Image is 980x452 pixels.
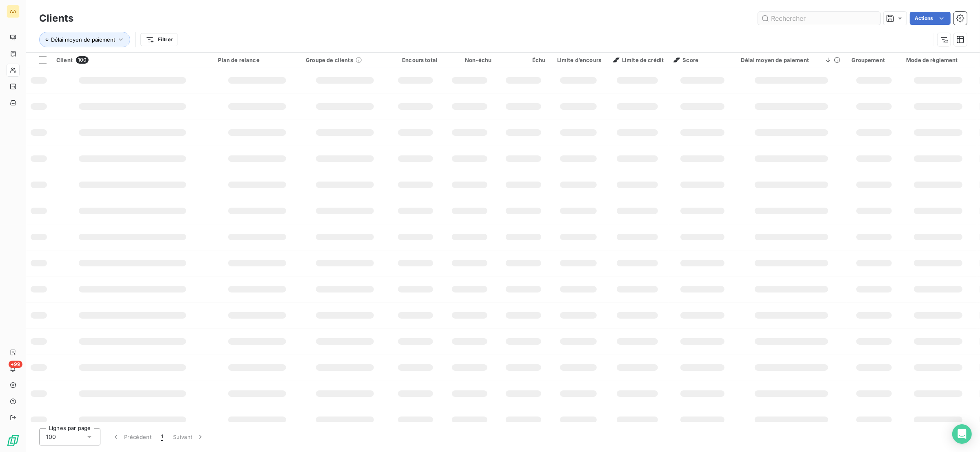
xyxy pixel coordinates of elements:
span: 1 [161,433,163,441]
span: Score [673,57,698,63]
span: Groupe de clients [306,57,353,63]
span: Délai moyen de paiement [51,36,115,43]
div: Groupement [852,57,897,63]
button: Actions [910,12,951,25]
div: Délai moyen de paiement [741,57,842,63]
span: 100 [46,433,56,441]
div: Encours total [393,57,438,63]
div: Plan de relance [218,57,296,63]
button: Délai moyen de paiement [39,32,130,47]
button: 1 [156,428,168,445]
div: AA [7,5,20,18]
span: +99 [9,361,22,368]
h3: Clients [39,11,73,26]
input: Rechercher [758,12,880,25]
button: Filtrer [140,33,178,46]
div: Mode de règlement [906,57,970,63]
span: Limite de crédit [613,57,664,63]
button: Précédent [107,428,156,445]
div: Échu [501,57,545,63]
span: 100 [76,56,89,64]
span: Client [56,57,73,63]
div: Non-échu [447,57,491,63]
button: Suivant [168,428,209,445]
img: Logo LeanPay [7,434,20,447]
div: Limite d’encours [555,57,601,63]
div: Open Intercom Messenger [952,424,972,444]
